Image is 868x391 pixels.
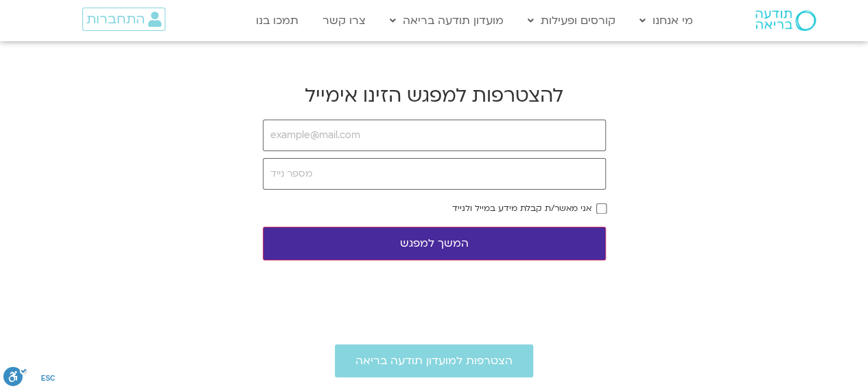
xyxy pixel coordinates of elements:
a: צרו קשר [316,8,373,34]
span: הצטרפות למועדון תודעה בריאה [355,355,513,367]
a: הצטרפות למועדון תודעה בריאה [335,344,533,377]
a: מי אנחנו [633,8,700,34]
a: קורסים ופעילות [521,8,622,34]
input: מספר נייד [263,158,606,190]
span: התחברות [86,12,145,27]
a: התחברות [82,8,165,31]
img: תודעה בריאה [755,10,816,31]
a: תמכו בנו [249,8,305,34]
a: מועדון תודעה בריאה [383,8,511,34]
input: example@mail.com [263,120,606,151]
h2: להצטרפות למפגש הזינו אימייל [263,82,606,109]
label: אני מאשר/ת קבלת מידע במייל ולנייד [452,203,591,213]
button: המשך למפגש [263,227,606,260]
